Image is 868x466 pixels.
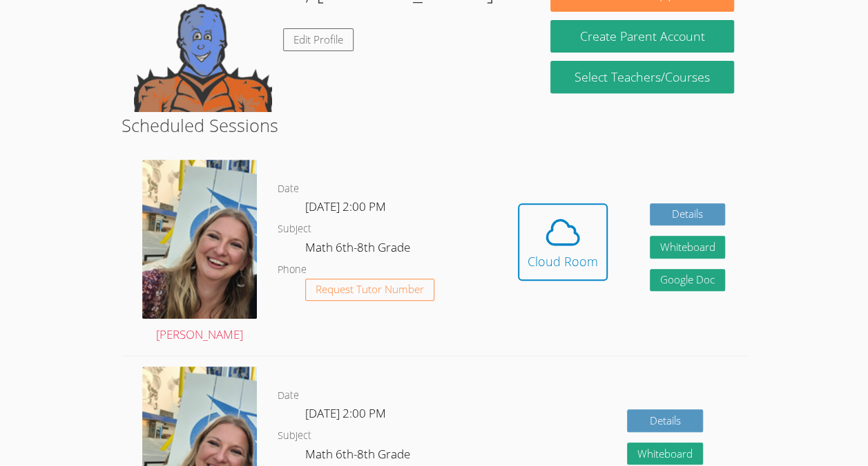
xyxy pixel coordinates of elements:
span: Request Tutor Number [316,284,424,295]
span: [DATE] 2:00 PM [305,198,386,214]
button: Whiteboard [627,442,703,465]
a: [PERSON_NAME] [142,160,257,345]
button: Whiteboard [650,236,726,259]
button: Cloud Room [518,203,608,281]
img: sarah.png [142,160,257,319]
a: Edit Profile [283,28,354,51]
button: Create Parent Account [550,20,733,53]
h2: Scheduled Sessions [122,112,746,138]
a: Details [627,409,703,432]
div: Cloud Room [528,252,598,271]
dt: Phone [278,261,307,279]
a: Select Teachers/Courses [550,61,733,93]
dd: Math 6th-8th Grade [305,238,413,261]
span: [DATE] 2:00 PM [305,405,386,421]
button: Request Tutor Number [305,279,434,301]
dt: Date [278,387,299,404]
dt: Date [278,180,299,198]
dt: Subject [278,427,311,445]
a: Details [650,203,726,226]
a: Google Doc [650,269,726,292]
dt: Subject [278,221,311,238]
